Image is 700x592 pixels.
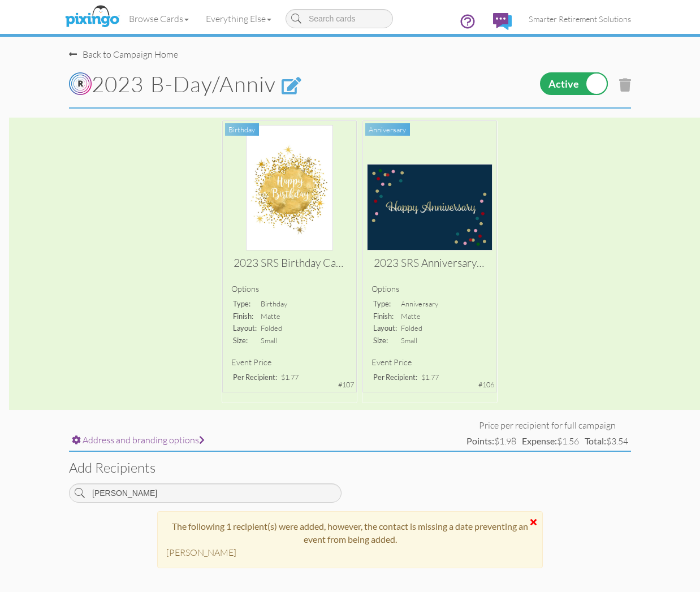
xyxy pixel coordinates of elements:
strong: Expense: [522,435,557,446]
input: Search contact and group names [69,483,342,503]
td: $1.56 [519,432,582,451]
strong: Total: [585,435,606,446]
img: comments.svg [493,13,512,30]
strong: Points: [466,435,494,446]
a: Smarter Retirement Solutions [520,5,639,33]
h1: 2023 B-day/Anniv [69,72,438,96]
span: Smarter Retirement Solutions [529,14,631,24]
nav-back: Campaign Home [69,37,631,61]
img: pixingo logo [62,3,122,31]
div: [PERSON_NAME] [158,546,350,559]
a: Browse Cards [120,5,197,33]
td: Price per recipient for full campaign [464,419,631,432]
img: Rippll_circleswR.png [69,72,92,95]
td: $1.98 [464,432,519,451]
a: Everything Else [197,5,280,33]
div: Back to Campaign Home [69,48,178,61]
span: Address and branding options [83,434,205,446]
strong: The following 1 recipient(s) were added, however, the contact is missing a date preventing an eve... [172,521,528,545]
h3: Add recipients [69,460,631,475]
td: $3.54 [582,432,631,451]
input: Search cards [286,9,393,28]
